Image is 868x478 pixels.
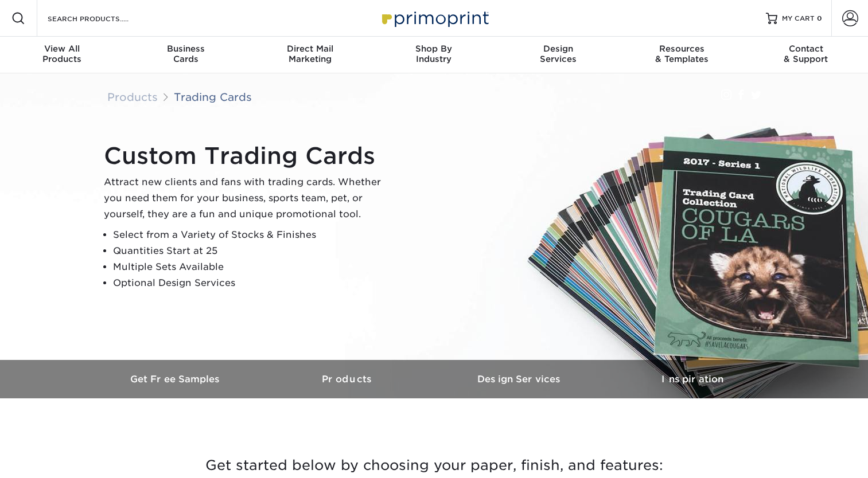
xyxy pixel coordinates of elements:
h3: Inspiration [606,374,779,385]
li: Select from a Variety of Stocks & Finishes [113,227,391,243]
p: Attract new clients and fans with trading cards. Whether you need them for your business, sports ... [104,174,391,222]
span: MY CART [782,14,815,23]
span: Design [496,44,620,54]
span: Direct Mail [248,44,372,54]
li: Multiple Sets Available [113,259,391,275]
a: Trading Cards [174,91,252,103]
h3: Get Free Samples [90,374,262,385]
span: Resources [620,44,744,54]
span: Shop By [372,44,496,54]
li: Quantities Start at 25 [113,243,391,259]
img: Primoprint [377,6,492,30]
a: DesignServices [496,37,620,73]
li: Optional Design Services [113,275,391,291]
a: Get Free Samples [90,360,262,398]
h1: Custom Trading Cards [104,142,391,170]
a: Products [262,360,434,398]
input: SEARCH PRODUCTS..... [46,11,158,25]
a: Contact& Support [744,37,868,73]
div: & Support [744,44,868,64]
a: Shop ByIndustry [372,37,496,73]
span: 0 [817,14,822,22]
span: Business [124,44,248,54]
div: Services [496,44,620,64]
div: Industry [372,44,496,64]
div: & Templates [620,44,744,64]
a: Design Services [434,360,606,398]
div: Marketing [248,44,372,64]
span: Contact [744,44,868,54]
h3: Products [262,374,434,385]
a: Inspiration [606,360,779,398]
a: Resources& Templates [620,37,744,73]
h3: Design Services [434,374,606,385]
a: BusinessCards [124,37,248,73]
div: Cards [124,44,248,64]
a: Products [107,91,158,103]
a: Direct MailMarketing [248,37,372,73]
